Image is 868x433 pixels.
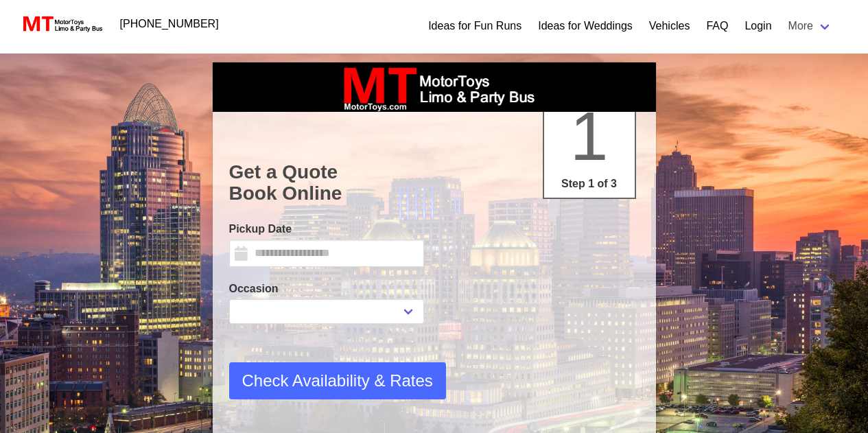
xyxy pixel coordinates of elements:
h1: Get a Quote Book Online [229,161,640,204]
span: 1 [570,97,609,174]
a: Ideas for Weddings [538,18,633,34]
a: Vehicles [649,18,690,34]
label: Occasion [229,281,424,297]
a: More [780,12,841,40]
span: Check Availability & Rates [242,368,433,393]
img: MotorToys Logo [19,14,104,34]
label: Pickup Date [229,221,424,237]
img: box_logo_brand.jpeg [331,62,537,112]
button: Check Availability & Rates [229,362,446,399]
a: FAQ [706,18,728,34]
a: Ideas for Fun Runs [428,18,521,34]
p: Step 1 of 3 [550,176,629,192]
a: [PHONE_NUMBER] [112,10,227,38]
a: Login [744,18,771,34]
